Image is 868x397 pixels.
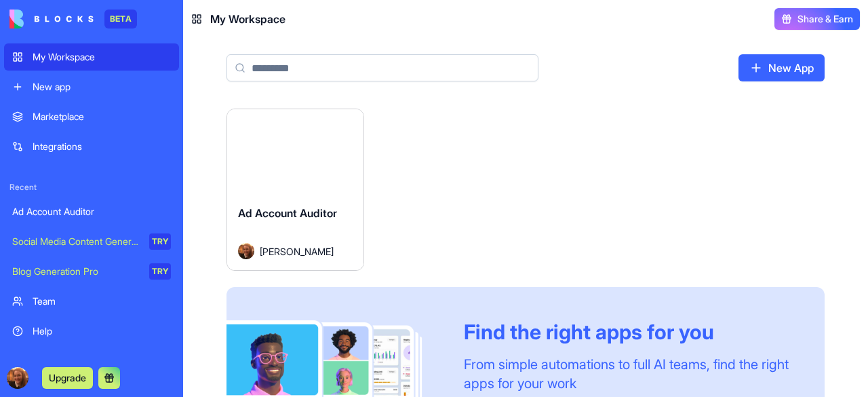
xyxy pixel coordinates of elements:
[210,11,285,27] span: My Workspace
[797,12,853,26] span: Share & Earn
[33,140,171,153] div: Integrations
[33,50,171,64] div: My Workspace
[738,54,825,81] a: New App
[260,244,334,259] span: [PERSON_NAME]
[4,198,179,225] a: Ad Account Auditor
[42,371,93,384] a: Upgrade
[238,206,337,220] span: Ad Account Auditor
[4,288,179,315] a: Team
[4,228,179,255] a: Social Media Content GeneratorTRY
[42,367,93,389] button: Upgrade
[226,109,364,271] a: Ad Account AuditorAvatar[PERSON_NAME]
[12,205,171,219] div: Ad Account Auditor
[33,80,171,94] div: New app
[149,233,171,250] div: TRY
[33,295,171,308] div: Team
[464,320,792,344] div: Find the right apps for you
[4,258,179,285] a: Blog Generation ProTRY
[4,182,179,193] span: Recent
[4,103,179,130] a: Marketplace
[7,367,28,389] img: ACg8ocKW1DqRt3DzdFhaMOehSF_DUco4x3vN4-i2MIuDdUBhkNTw4YU=s96-c
[4,73,179,100] a: New app
[149,263,171,280] div: TRY
[33,110,171,124] div: Marketplace
[4,133,179,160] a: Integrations
[12,265,140,278] div: Blog Generation Pro
[4,347,179,375] a: Book a meeting
[774,8,860,30] button: Share & Earn
[464,355,792,393] div: From simple automations to full AI teams, find the right apps for your work
[33,324,171,338] div: Help
[104,10,137,29] div: BETA
[4,318,179,345] a: Help
[238,243,254,259] img: Avatar
[4,43,179,71] a: My Workspace
[9,10,137,29] a: BETA
[12,235,140,248] div: Social Media Content Generator
[9,10,94,29] img: logo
